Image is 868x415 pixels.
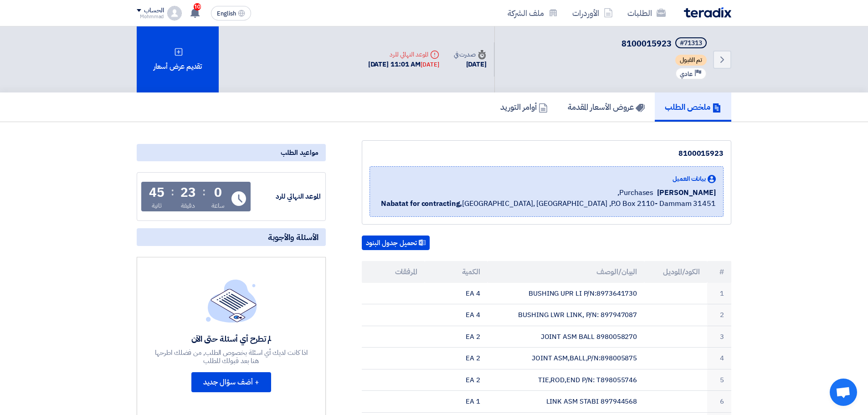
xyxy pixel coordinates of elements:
[500,102,548,112] h5: أوامر التوريد
[565,2,620,24] a: الأوردرات
[657,187,716,198] span: [PERSON_NAME]
[149,186,164,199] div: 45
[425,261,488,283] th: الكمية
[181,201,195,210] div: دقيقة
[707,391,731,413] td: 6
[707,304,731,326] td: 2
[381,198,462,209] b: Nabatat for contracting,
[217,10,236,17] span: English
[707,283,731,304] td: 1
[421,60,439,69] div: [DATE]
[655,92,731,122] a: ملخص الطلب
[488,261,645,283] th: البيان/الوصف
[211,201,225,210] div: ساعة
[675,55,707,66] span: تم القبول
[707,369,731,391] td: 5
[425,391,488,413] td: 1 EA
[211,6,251,20] button: English
[830,379,857,406] div: دردشة مفتوحة
[454,59,487,70] div: [DATE]
[144,7,164,15] div: الحساب
[252,191,321,202] div: الموعد النهائي للرد
[425,348,488,369] td: 2 EA
[206,279,257,322] img: empty_state_list.svg
[707,326,731,348] td: 3
[673,174,706,184] span: بيانات العميل
[488,369,645,391] td: TIE,ROD,END P/N: T898055746
[425,304,488,326] td: 4 EA
[425,326,488,348] td: 2 EA
[152,201,162,210] div: ثانية
[137,26,219,92] div: تقديم عرض أسعار
[202,184,205,200] div: :
[362,236,430,250] button: تحميل جدول البنود
[368,59,439,70] div: [DATE] 11:01 AM
[368,50,439,59] div: الموعد النهائي للرد
[707,348,731,369] td: 4
[621,37,709,50] h5: 8100015923
[488,348,645,369] td: JOINT ASM,BALL,P/N:898005875
[171,184,174,200] div: :
[180,186,196,199] div: 23
[488,326,645,348] td: 8980058270 JOINT ASM BALL
[617,187,653,198] span: Purchases,
[558,92,655,122] a: عروض الأسعار المقدمة
[194,3,201,10] span: 10
[568,102,645,112] h5: عروض الأسعار المقدمة
[214,186,222,199] div: 0
[425,369,488,391] td: 2 EA
[154,333,309,344] div: لم تطرح أي أسئلة حتى الآن
[425,283,488,304] td: 4 EA
[488,304,645,326] td: BUSHING LWR LINK, P/N: 897947087
[490,92,558,122] a: أوامر التوريد
[620,2,673,24] a: الطلبات
[370,148,724,159] div: 8100015923
[684,7,731,18] img: Teradix logo
[454,50,487,59] div: صدرت في
[680,70,693,78] span: عادي
[362,261,425,283] th: المرفقات
[621,37,672,50] span: 8100015923
[488,283,645,304] td: BUSHING UPR LI P/N:8973641730
[154,348,309,365] div: اذا كانت لديك أي اسئلة بخصوص الطلب, من فضلك اطرحها هنا بعد قبولك للطلب
[167,6,182,20] img: profile_test.png
[665,102,721,112] h5: ملخص الطلب
[268,232,318,242] span: الأسئلة والأجوبة
[707,261,731,283] th: #
[644,261,707,283] th: الكود/الموديل
[381,198,716,209] span: [GEOGRAPHIC_DATA], [GEOGRAPHIC_DATA] ,P.O Box 2110- Dammam 31451
[488,391,645,413] td: 897944568 LINK ASM STABI
[137,144,326,161] div: مواعيد الطلب
[137,14,164,19] div: Mohmmad
[500,2,565,24] a: ملف الشركة
[680,40,702,46] div: #71313
[191,372,271,392] button: + أضف سؤال جديد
